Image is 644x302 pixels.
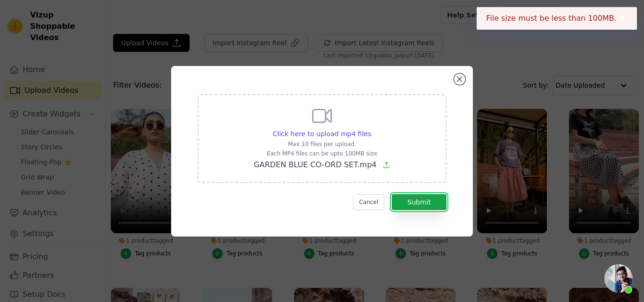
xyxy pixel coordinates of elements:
[477,7,637,30] div: File size must be less than 100MB.
[254,150,390,157] p: Each MP4 files can be upto 100MB size
[392,194,446,210] button: Submit
[273,130,372,138] span: Click here to upload mp4 files
[254,160,377,169] span: GARDEN BLUE CO-ORD SET.mp4
[604,264,633,293] div: Open chat
[353,194,385,210] button: Cancel
[454,73,465,85] button: Close modal
[254,140,390,148] p: Max 10 files per upload.
[617,13,627,24] button: Close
